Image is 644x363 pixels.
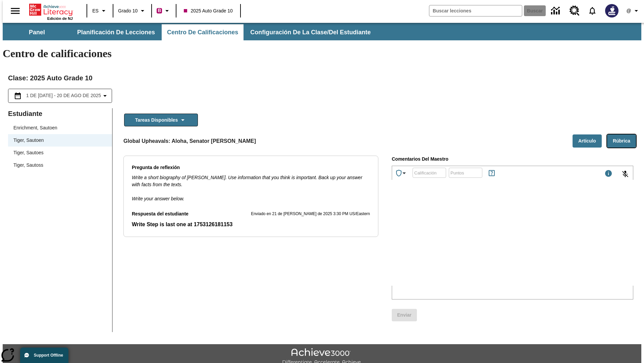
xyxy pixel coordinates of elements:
a: Centro de recursos, Se abrirá en una pestaña nueva. [566,2,584,20]
div: Tiger, Sautoss [8,159,112,171]
span: Edición de NJ [47,16,73,21]
input: Buscar campo [429,5,522,16]
div: Subbarra de navegación [3,23,641,40]
button: Escoja un nuevo avatar [601,2,623,19]
svg: Collapse Date Range Filter [101,92,109,100]
div: Tiger, Sautoes [8,147,112,159]
div: Enrichment, Sautoen [8,122,112,134]
button: Perfil/Configuración [623,5,644,17]
p: Write a short biography of [PERSON_NAME]. Use information that you think is important. Back up yo... [132,174,370,188]
span: 2025 Auto Grade 10 [184,7,232,14]
input: Puntos: Solo puede asignar 25 puntos o menos. [449,164,482,182]
span: Tiger, Sautoes [13,149,107,156]
span: Support Offline [34,353,63,358]
button: Grado: Grado 10, Elige un grado [115,5,149,17]
p: Write Step is last one at 1753126181153 [132,220,370,229]
a: Centro de información [547,2,566,20]
div: Portada [29,2,73,21]
p: Respuesta del estudiante [132,220,370,229]
a: Notificaciones [584,2,601,19]
a: Portada [29,3,73,16]
span: ES [92,7,99,14]
div: Calificación: Se permiten letras, números y los símbolos: %, +, -. [413,168,446,178]
button: Seleccione el intervalo de fechas opción del menú [11,92,109,100]
p: Comentarios del maestro [392,156,633,163]
button: Configuración de la clase/del estudiante [245,24,376,40]
input: Calificación: Se permiten letras, números y los símbolos: %, +, -. [413,164,446,182]
button: Rúbrica, Se abrirá en una pestaña nueva. [607,134,636,148]
body: Escribe tu respuesta aquí. [3,5,98,11]
h1: Centro de calificaciones [3,47,641,60]
button: Lenguaje: ES, Selecciona un idioma [89,5,111,17]
span: Enrichment, Sautoen [13,124,107,131]
button: Haga clic para activar la función de reconocimiento de voz [617,166,633,182]
p: Enviado en 21 de [PERSON_NAME] de 2025 3:30 PM US/Eastern [251,211,370,217]
button: Centro de calificaciones [162,24,244,40]
p: Pregunta de reflexión [132,164,370,171]
h2: Clase : 2025 Auto Grade 10 [8,73,636,83]
div: Subbarra de navegación [3,24,377,40]
button: Planificación de lecciones [72,24,160,40]
span: Tiger, Sautoss [13,162,107,169]
button: Boost El color de la clase es rojo violeta. Cambiar el color de la clase. [154,5,174,17]
span: Grado 10 [118,7,138,14]
div: Puntos: Solo puede asignar 25 puntos o menos. [449,168,482,178]
button: Premio especial [392,166,411,180]
p: Estudiante [8,108,112,119]
button: Abrir el menú lateral [5,1,25,21]
button: Panel [3,24,70,40]
div: Tiger, Sautoen [8,134,112,147]
span: Tiger, Sautoen [13,137,107,144]
p: Respuesta del estudiante [132,210,189,218]
button: Tareas disponibles [124,114,198,127]
button: Support Offline [20,348,68,363]
p: Write your answer below. [132,188,370,202]
button: Reglas para ganar puntos y títulos epeciales, Se abrirá en una pestaña nueva. [485,166,498,180]
span: 1 de [DATE] - 20 de ago de 2025 [26,92,101,99]
div: Máximo 1000 caracteres Presiona Escape para desactivar la barra de herramientas y utiliza las tec... [604,169,612,179]
span: B [158,6,161,15]
p: Global Upheavals: Aloha, Senator [PERSON_NAME] [123,137,256,145]
img: Avatar [605,4,619,17]
span: @ [626,7,631,14]
button: Artículo, Se abrirá en una pestaña nueva. [573,134,602,148]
